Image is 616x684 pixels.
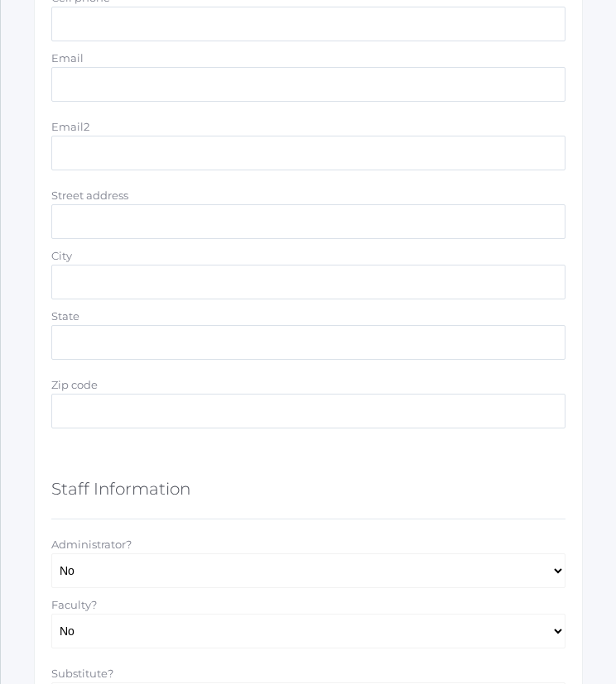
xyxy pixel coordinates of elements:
[51,189,128,202] label: Street address
[51,667,113,680] label: Substitute?
[51,598,97,611] label: Faculty?
[51,475,190,503] h5: Staff Information
[51,120,89,133] label: Email2
[51,309,79,323] label: State
[51,378,98,391] label: Zip code
[51,249,72,262] label: City
[51,51,84,65] label: Email
[51,538,132,551] label: Administrator?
